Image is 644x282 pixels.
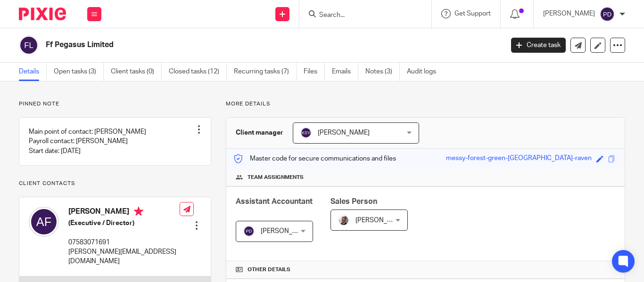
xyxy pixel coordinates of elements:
a: Files [304,63,325,81]
input: Search [318,11,403,20]
h2: Ff Pegasus Limited [46,40,407,50]
h3: Client manager [236,128,283,137]
a: Closed tasks (12) [169,63,227,81]
p: Master code for secure communications and files [233,154,396,163]
a: Recurring tasks (7) [234,63,297,81]
h5: (Executive / Director) [68,218,180,228]
p: [PERSON_NAME][EMAIL_ADDRESS][DOMAIN_NAME] [68,247,180,266]
img: svg%3E [600,7,615,22]
p: [PERSON_NAME] [543,9,595,18]
span: Team assignments [248,174,304,181]
img: Pixie [19,8,66,20]
span: [PERSON_NAME] [355,217,407,224]
img: svg%3E [243,226,255,237]
a: Emails [332,63,358,81]
a: Audit logs [407,63,443,81]
p: 07583071691 [68,238,180,247]
p: Pinned note [19,100,211,108]
p: Client contacts [19,180,211,187]
a: Details [19,63,47,81]
div: messy-forest-green-[GEOGRAPHIC_DATA]-raven [446,153,592,164]
a: Client tasks (0) [111,63,162,81]
span: Sales Person [330,198,377,205]
img: svg%3E [29,207,59,237]
span: Assistant Accountant [236,198,313,205]
span: [PERSON_NAME] [318,129,370,136]
a: Notes (3) [365,63,400,81]
a: Create task [511,38,566,53]
span: Get Support [454,10,491,17]
img: Matt%20Circle.png [338,215,349,226]
a: Open tasks (3) [54,63,104,81]
span: [PERSON_NAME] [261,228,313,234]
i: Primary [134,207,143,216]
h4: [PERSON_NAME] [68,207,180,218]
p: More details [226,100,625,108]
span: Other details [248,266,290,274]
img: svg%3E [300,127,312,138]
img: svg%3E [19,35,39,55]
